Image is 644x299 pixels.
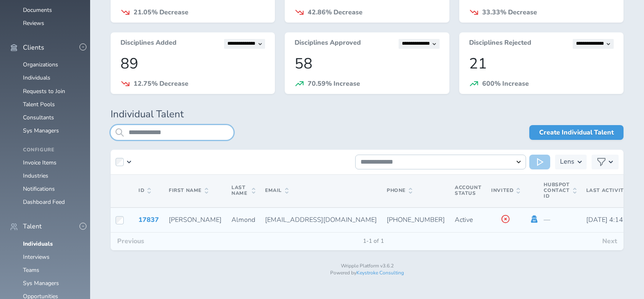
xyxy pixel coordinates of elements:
[387,215,445,224] span: [PHONE_NUMBER]
[79,223,86,230] button: -
[529,125,624,140] a: Create Individual Talent
[23,266,39,274] a: Teams
[356,238,390,244] span: 1-1 of 1
[111,270,624,276] p: Powered by
[23,6,52,14] a: Documents
[23,240,53,248] a: Individuals
[356,269,404,276] a: Keystroke Consulting
[138,215,159,224] a: 17837
[231,185,255,196] span: Last Name
[23,198,65,206] a: Dashboard Feed
[23,74,50,82] a: Individuals
[469,39,531,49] h3: Disciplines Rejected
[138,188,151,194] span: ID
[596,233,624,250] button: Next
[23,100,55,108] a: Talent Pools
[23,19,44,27] a: Reviews
[491,188,520,194] span: Invited
[23,44,44,51] span: Clients
[530,215,539,223] a: Impersonate
[544,182,576,199] span: Hubspot Contact Id
[23,127,59,135] a: Sys Managers
[169,215,222,224] span: [PERSON_NAME]
[455,215,473,224] span: Active
[23,185,55,193] a: Notifications
[560,155,574,169] h3: Lens
[482,79,529,88] span: 600% Increase
[111,263,624,269] p: Wripple Platform v3.6.2
[469,55,614,72] p: 21
[295,39,361,49] h3: Disciplines Approved
[555,155,587,169] button: Lens
[387,188,412,194] span: Phone
[308,79,360,88] span: 70.59% Increase
[482,8,537,17] span: 33.33% Decrease
[23,279,59,287] a: Sys Managers
[308,8,363,17] span: 42.86% Decrease
[544,216,576,224] p: —
[295,55,439,72] p: 58
[23,159,57,167] a: Invoice Items
[265,188,288,194] span: Email
[455,184,481,196] span: Account Status
[134,8,188,17] span: 21.05% Decrease
[231,215,255,224] span: Almond
[134,79,188,88] span: 12.75% Decrease
[23,114,54,121] a: Consultants
[120,55,265,72] p: 89
[79,43,86,50] button: -
[23,253,50,261] a: Interviews
[23,87,65,95] a: Requests to Join
[23,223,42,230] span: Talent
[169,188,208,194] span: First Name
[23,172,48,180] a: Industries
[120,39,177,49] h3: Disciplines Added
[23,147,80,153] h4: Configure
[265,215,377,224] span: [EMAIL_ADDRESS][DOMAIN_NAME]
[529,155,550,169] button: Run Action
[23,61,58,68] a: Organizations
[111,109,624,120] h1: Individual Talent
[586,187,636,194] span: Last Activity At
[111,233,151,250] button: Previous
